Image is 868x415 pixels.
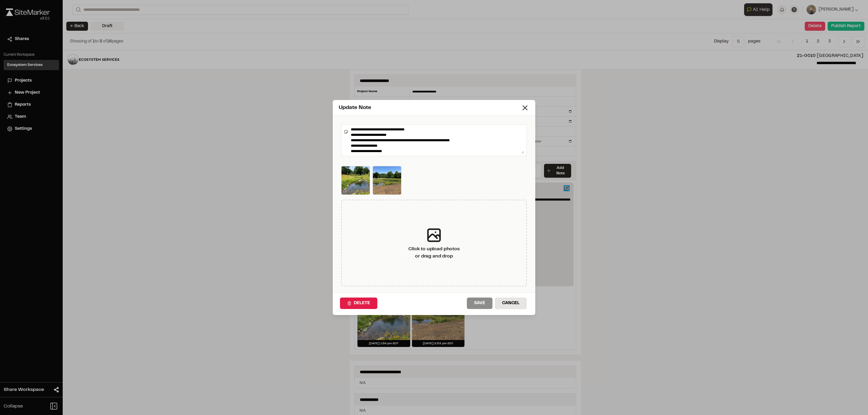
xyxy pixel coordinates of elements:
[467,298,492,309] button: Save
[340,298,377,309] button: Delete
[373,166,401,195] img: file
[339,104,521,112] div: Update Note
[495,298,527,309] button: Cancel
[408,245,459,260] div: Click to upload photos or drag and drop
[341,166,370,195] img: file
[341,200,527,286] div: Click to upload photosor drag and drop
